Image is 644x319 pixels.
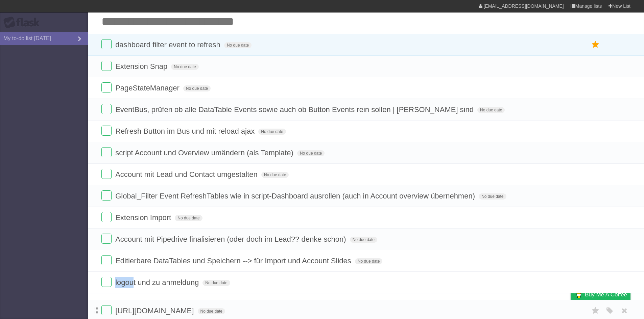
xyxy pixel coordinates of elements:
[101,39,112,49] label: Done
[101,126,112,136] label: Done
[115,307,195,315] span: [URL][DOMAIN_NAME]
[3,17,44,29] div: Flask
[115,41,222,49] span: dashboard filter event to refresh
[175,215,202,221] span: No due date
[224,42,252,48] span: No due date
[101,255,112,265] label: Done
[101,305,112,315] label: Done
[115,170,259,179] span: Account mit Lead und Contact umgestalten
[101,169,112,179] label: Done
[115,149,295,157] span: script Account und Overview umändern (als Template)
[115,278,200,287] span: logout und zu anmeldung
[183,85,211,91] span: No due date
[115,84,181,92] span: PageStateManager
[585,289,627,300] span: Buy me a coffee
[574,289,583,300] img: Buy me a coffee
[115,192,477,200] span: Global_Filter Event RefreshTables wie in script-Dashboard ausrollen (auch in Account overview übe...
[101,147,112,157] label: Done
[101,277,112,287] label: Done
[115,62,169,71] span: Extension Snap
[350,237,377,243] span: No due date
[115,235,348,243] span: Account mit Pipedrive finalisieren (oder doch im Lead?? denke schon)
[101,61,112,71] label: Done
[355,258,382,264] span: No due date
[115,127,256,135] span: Refresh Button im Bus und mit reload ajax
[101,234,112,244] label: Done
[115,105,475,114] span: EventBus, prüfen ob alle DataTable Events sowie auch ob Button Events rein sollen | [PERSON_NAME]...
[115,213,173,222] span: Extension Import
[261,172,289,178] span: No due date
[101,212,112,222] label: Done
[101,82,112,92] label: Done
[198,308,225,314] span: No due date
[571,288,630,301] a: Buy me a coffee
[477,107,505,113] span: No due date
[101,104,112,114] label: Done
[171,64,198,70] span: No due date
[589,305,602,316] label: Star task
[202,280,230,286] span: No due date
[115,257,353,265] span: Editierbare DataTables und Speichern --> für Import und Account Slides
[297,150,325,156] span: No due date
[258,129,286,135] span: No due date
[479,193,506,200] span: No due date
[589,39,602,50] label: Star task
[101,190,112,201] label: Done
